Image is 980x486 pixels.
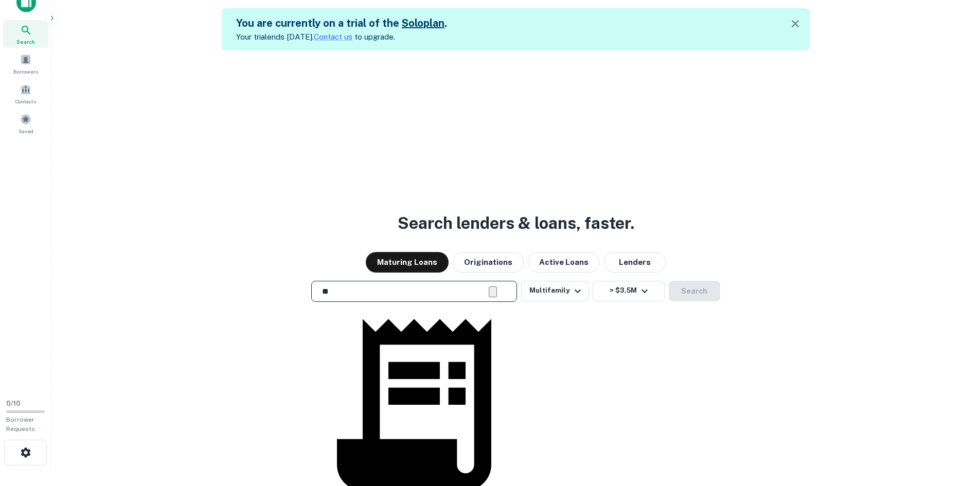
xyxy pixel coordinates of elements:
span: Borrowers [13,67,38,76]
span: Contacts [15,97,36,105]
h3: Search lenders & loans, faster. [398,211,634,236]
span: Borrower Requests [6,416,35,433]
button: > $3.5M [593,281,665,301]
h5: You are currently on a trial of the . [236,15,447,31]
button: Active Loans [528,252,600,273]
button: Clear [489,286,497,297]
span: 0 / 10 [6,400,21,407]
button: Maturing Loans [366,252,449,273]
a: Search [3,20,48,48]
span: Saved [19,127,33,135]
a: Contacts [3,80,48,107]
p: Your trial ends [DATE]. to upgrade. [236,31,447,43]
span: Search [16,38,35,46]
a: Contact us [314,32,352,41]
button: Originations [453,252,524,273]
a: Borrowers [3,50,48,78]
iframe: Chat Widget [929,404,980,453]
a: Saved [3,110,48,137]
a: Soloplan [402,17,444,29]
button: Lenders [604,252,666,273]
button: Multifamily [521,281,588,301]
